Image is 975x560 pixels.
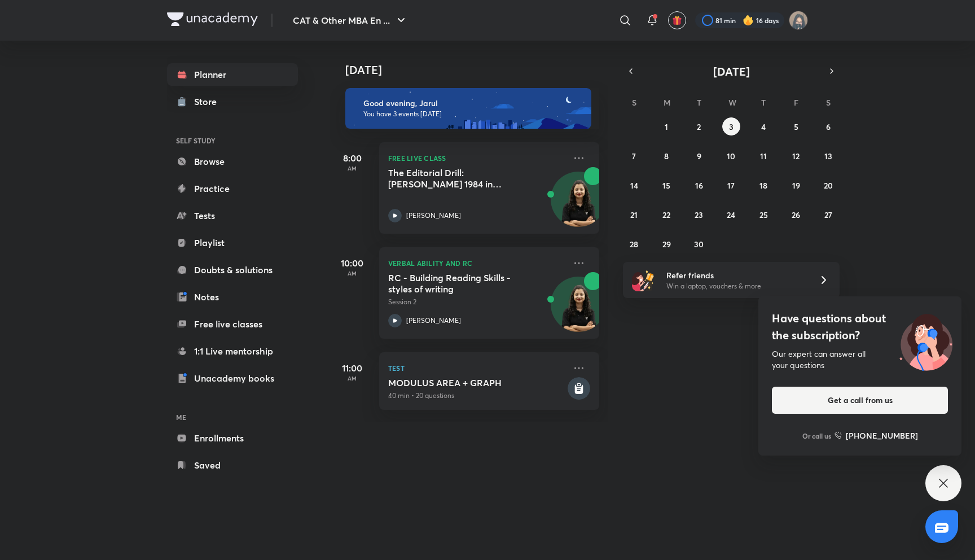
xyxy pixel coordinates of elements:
[792,151,800,161] abbr: September 12, 2025
[819,205,837,224] button: September 27, 2025
[167,12,258,26] img: Company Logo
[794,97,798,108] abbr: Friday
[694,239,704,250] abbr: September 30, 2025
[167,259,298,281] a: Doubts & solutions
[713,64,750,79] span: [DATE]
[754,176,772,194] button: September 18, 2025
[754,147,772,165] button: September 11, 2025
[167,63,298,86] a: Planner
[761,121,766,132] abbr: September 4, 2025
[630,180,638,191] abbr: September 14, 2025
[630,239,638,250] abbr: September 28, 2025
[787,205,805,224] button: September 26, 2025
[666,281,805,291] p: Win a laptop, vouchers & more
[664,97,670,108] abbr: Monday
[754,205,772,224] button: September 25, 2025
[728,97,736,108] abbr: Wednesday
[729,121,734,132] abbr: September 3, 2025
[388,167,529,190] h5: The Editorial Drill: Orwell's 1984 in 2024 (Literature)
[697,151,701,161] abbr: September 9, 2025
[824,180,833,191] abbr: September 20, 2025
[792,209,800,220] abbr: September 26, 2025
[167,427,298,449] a: Enrollments
[345,63,611,77] h4: [DATE]
[625,235,643,253] button: September 28, 2025
[787,117,805,135] button: September 5, 2025
[772,348,948,371] div: Our expert can answer all your questions
[632,151,636,161] abbr: September 7, 2025
[330,361,375,375] h5: 11:00
[890,310,961,371] img: ttu_illustration_new.svg
[695,209,703,220] abbr: September 23, 2025
[167,90,298,113] a: Store
[167,231,298,254] a: Playlist
[819,147,837,165] button: September 13, 2025
[625,205,643,224] button: September 21, 2025
[727,180,735,191] abbr: September 17, 2025
[657,176,675,194] button: September 15, 2025
[167,150,298,173] a: Browse
[690,117,708,135] button: September 2, 2025
[727,209,735,220] abbr: September 24, 2025
[363,110,581,119] p: You have 3 events [DATE]
[167,286,298,308] a: Notes
[330,375,375,382] p: AM
[657,117,675,135] button: September 1, 2025
[695,180,703,191] abbr: September 16, 2025
[690,235,708,253] button: September 30, 2025
[697,97,701,108] abbr: Tuesday
[789,11,808,30] img: Jarul Jangid
[406,211,461,221] p: [PERSON_NAME]
[824,151,832,161] abbr: September 13, 2025
[167,454,298,476] a: Saved
[388,256,565,270] p: Verbal Ability and RC
[666,269,805,281] h6: Refer friends
[345,88,591,129] img: evening
[330,165,375,172] p: AM
[167,204,298,227] a: Tests
[630,209,638,220] abbr: September 21, 2025
[759,209,768,220] abbr: September 25, 2025
[194,95,223,108] div: Store
[167,313,298,335] a: Free live classes
[826,97,831,108] abbr: Saturday
[406,316,461,326] p: [PERSON_NAME]
[657,147,675,165] button: September 8, 2025
[722,117,740,135] button: September 3, 2025
[743,15,754,26] img: streak
[664,151,669,161] abbr: September 8, 2025
[761,97,766,108] abbr: Thursday
[167,131,298,150] h6: SELF STUDY
[722,176,740,194] button: September 17, 2025
[727,151,735,161] abbr: September 10, 2025
[792,180,800,191] abbr: September 19, 2025
[690,205,708,224] button: September 23, 2025
[819,117,837,135] button: September 6, 2025
[388,361,565,375] p: Test
[690,147,708,165] button: September 9, 2025
[330,256,375,270] h5: 10:00
[330,270,375,277] p: AM
[632,269,655,291] img: referral
[722,147,740,165] button: September 10, 2025
[760,151,767,161] abbr: September 11, 2025
[639,63,824,79] button: [DATE]
[363,98,581,108] h6: Good evening, Jarul
[772,310,948,344] h4: Have questions about the subscription?
[662,239,671,250] abbr: September 29, 2025
[662,180,670,191] abbr: September 15, 2025
[668,11,686,29] button: avatar
[551,178,605,232] img: Avatar
[657,205,675,224] button: September 22, 2025
[286,9,415,32] button: CAT & Other MBA En ...
[625,176,643,194] button: September 14, 2025
[697,121,701,132] abbr: September 2, 2025
[388,297,565,307] p: Session 2
[632,97,636,108] abbr: Sunday
[388,391,565,401] p: 40 min • 20 questions
[167,340,298,362] a: 1:1 Live mentorship
[826,121,831,132] abbr: September 6, 2025
[824,209,832,220] abbr: September 27, 2025
[167,12,258,29] a: Company Logo
[722,205,740,224] button: September 24, 2025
